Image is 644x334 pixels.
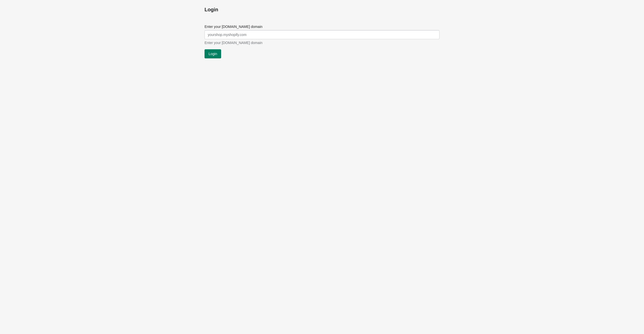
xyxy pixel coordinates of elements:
label: Enter your [DOMAIN_NAME] domain [205,24,262,29]
input: yourshop.myshopify.com [205,30,439,39]
span: Login [209,52,217,56]
h1: Login [205,6,439,13]
button: Login [205,49,221,58]
span: Enter your [DOMAIN_NAME] domain [205,41,262,45]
